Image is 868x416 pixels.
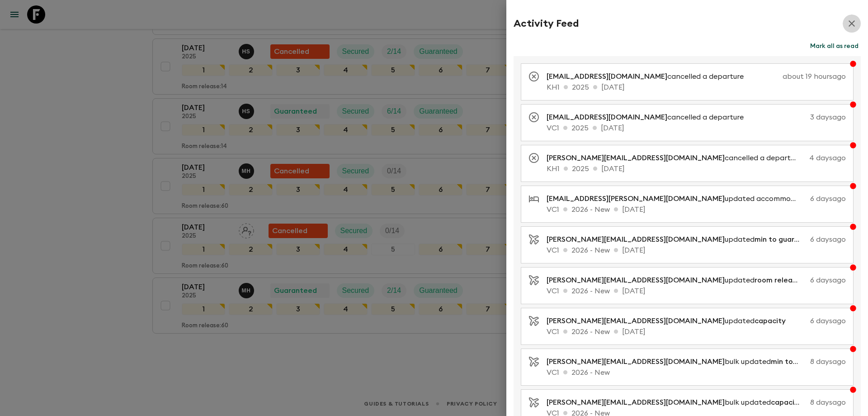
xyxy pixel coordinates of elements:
[797,316,846,326] p: 6 days ago
[810,397,846,408] p: 8 days ago
[810,275,846,286] p: 6 days ago
[547,82,846,93] p: KH1 2025 [DATE]
[547,204,846,215] p: VC1 2026 - New [DATE]
[547,397,807,408] p: bulk updated
[547,123,846,134] p: VC1 2025 [DATE]
[547,367,846,378] p: VC1 2026 - New
[547,195,725,202] span: [EMAIL_ADDRESS][PERSON_NAME][DOMAIN_NAME]
[547,193,807,204] p: updated accommodation
[547,154,725,162] span: [PERSON_NAME][EMAIL_ADDRESS][DOMAIN_NAME]
[547,163,846,174] p: KH1 2025 [DATE]
[755,112,846,123] p: 3 days ago
[547,236,725,243] span: [PERSON_NAME][EMAIL_ADDRESS][DOMAIN_NAME]
[755,71,846,82] p: about 19 hours ago
[547,71,751,82] p: cancelled a departure
[808,40,861,53] button: Mark all as read
[514,18,579,29] h2: Activity Feed
[547,326,846,337] p: VC1 2026 - New [DATE]
[547,275,807,286] p: updated
[547,317,725,325] span: [PERSON_NAME][EMAIL_ADDRESS][DOMAIN_NAME]
[547,286,846,296] p: VC1 2026 - New [DATE]
[547,234,807,245] p: updated
[771,358,832,365] span: min to guarantee
[547,358,725,365] span: [PERSON_NAME][EMAIL_ADDRESS][DOMAIN_NAME]
[809,153,846,163] p: 4 days ago
[547,277,725,284] span: [PERSON_NAME][EMAIL_ADDRESS][DOMAIN_NAME]
[547,399,725,406] span: [PERSON_NAME][EMAIL_ADDRESS][DOMAIN_NAME]
[771,399,802,406] span: capacity
[810,234,846,245] p: 6 days ago
[547,73,667,80] span: [EMAIL_ADDRESS][DOMAIN_NAME]
[547,114,667,121] span: [EMAIL_ADDRESS][DOMAIN_NAME]
[810,356,846,367] p: 8 days ago
[547,316,793,326] p: updated
[755,317,786,325] span: capacity
[547,112,751,123] p: cancelled a departure
[810,193,846,204] p: 6 days ago
[547,356,807,367] p: bulk updated
[547,245,846,256] p: VC1 2026 - New [DATE]
[547,153,806,163] p: cancelled a departure
[755,236,816,243] span: min to guarantee
[755,277,818,284] span: room release days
